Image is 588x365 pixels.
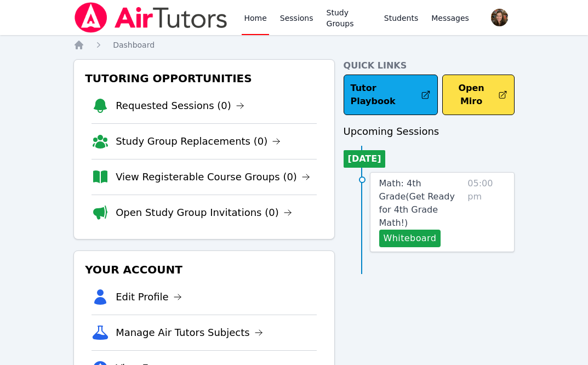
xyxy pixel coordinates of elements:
[113,39,155,50] a: Dashboard
[344,75,438,115] a: Tutor Playbook
[73,39,515,50] nav: Breadcrumb
[344,150,386,168] li: [DATE]
[116,289,182,305] a: Edit Profile
[116,205,292,220] a: Open Study Group Invitations (0)
[116,325,263,340] a: Manage Air Tutors Subjects
[344,124,515,139] h3: Upcoming Sessions
[116,134,281,149] a: Study Group Replacements (0)
[379,177,464,230] a: Math: 4th Grade(Get Ready for 4th Grade Math!)
[379,230,441,247] button: Whiteboard
[83,69,325,88] h3: Tutoring Opportunities
[431,13,469,24] span: Messages
[116,169,310,185] a: View Registerable Course Groups (0)
[113,41,155,49] span: Dashboard
[379,178,455,228] span: Math: 4th Grade ( Get Ready for 4th Grade Math! )
[344,59,515,72] h4: Quick Links
[83,260,325,280] h3: Your Account
[467,177,505,247] span: 05:00 pm
[116,98,244,113] a: Requested Sessions (0)
[73,2,229,33] img: Air Tutors
[442,75,515,115] button: Open Miro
